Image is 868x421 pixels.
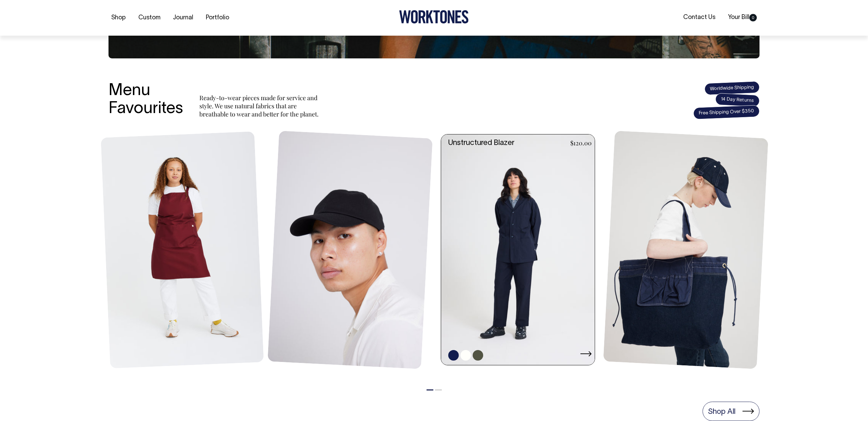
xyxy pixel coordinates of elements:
[749,14,757,21] span: 0
[725,12,759,23] a: Your Bill0
[704,81,759,95] span: Worldwide Shipping
[203,12,232,23] a: Portfolio
[715,93,760,107] span: 14 Day Returns
[703,402,759,421] a: Shop All
[170,12,196,23] a: Journal
[108,12,129,23] a: Shop
[101,131,264,368] img: Mo Apron
[199,94,321,118] p: Ready-to-wear pieces made for service and style. We use natural fabrics that are breathable to we...
[268,131,433,369] img: Blank Dad Cap
[603,131,768,369] img: Store Bag
[693,105,759,120] span: Free Shipping Over $350
[427,389,433,390] button: 1 of 2
[435,389,442,390] button: 2 of 2
[108,82,183,118] h3: Menu Favourites
[680,12,718,23] a: Contact Us
[136,12,163,23] a: Custom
